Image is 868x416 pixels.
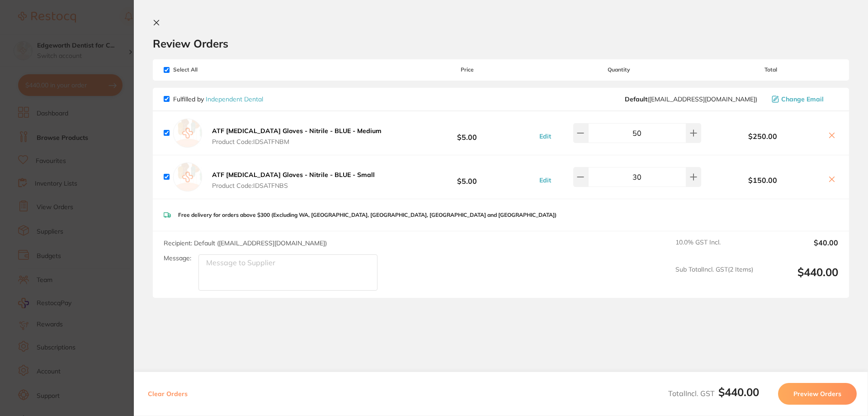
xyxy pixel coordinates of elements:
b: Default [625,95,647,103]
b: $5.00 [400,124,534,141]
b: ATF [MEDICAL_DATA] Gloves - Nitrile - BLUE - Medium [212,127,382,135]
span: Price [400,67,534,73]
button: ATF [MEDICAL_DATA] Gloves - Nitrile - BLUE - Medium Product Code:IDSATFNBM [209,127,384,146]
button: Change Email [769,95,838,103]
b: ATF [MEDICAL_DATA] Gloves - Nitrile - BLUE - Small [212,171,375,179]
button: Edit [537,132,554,140]
span: orders@independentdental.com.au [625,96,757,103]
b: $440.00 [718,385,759,399]
span: 10.0 % GST Incl. [675,239,753,258]
output: $40.00 [760,239,838,258]
span: Total [703,67,838,73]
span: Product Code: IDSATFNBM [212,138,382,145]
b: $150.00 [703,176,822,184]
img: empty.jpg [173,163,202,191]
img: empty.jpg [173,119,202,148]
a: Independent Dental [206,95,263,103]
b: $5.00 [400,168,534,185]
button: ATF [MEDICAL_DATA] Gloves - Nitrile - BLUE - Small Product Code:IDSATFNBS [209,171,377,190]
b: $250.00 [703,132,822,140]
h2: Review Orders [153,37,849,50]
span: Product Code: IDSATFNBS [212,182,375,189]
button: Edit [537,176,554,184]
p: Free delivery for orders above $300 (Excluding WA, [GEOGRAPHIC_DATA], [GEOGRAPHIC_DATA], [GEOGRAP... [178,212,557,218]
p: Fulfilled by [173,96,263,103]
button: Clear Orders [145,383,190,405]
span: Quantity [535,67,703,73]
span: Change Email [781,96,824,103]
span: Total Incl. GST [668,389,759,398]
button: Preview Orders [778,383,857,405]
span: Sub Total Incl. GST ( 2 Items) [675,266,753,291]
label: Message: [164,254,191,262]
span: Select All [164,67,254,73]
output: $440.00 [760,266,838,291]
span: Recipient: Default ( [EMAIL_ADDRESS][DOMAIN_NAME] ) [164,239,327,247]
